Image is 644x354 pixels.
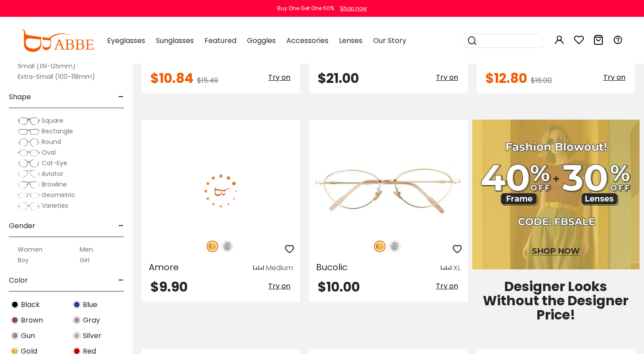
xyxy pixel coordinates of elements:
span: Sunglasses [156,35,194,46]
img: size ruler [253,265,264,272]
img: Silver [222,241,233,252]
span: Try on [268,281,290,291]
span: Try on [268,72,290,82]
div: Shop now [340,4,367,12]
span: $15.49 [197,75,218,86]
img: Gun [11,331,19,340]
span: Featured [204,35,236,46]
span: Bucolic [316,261,347,273]
span: Shape [9,86,31,108]
img: Gold Bucolic - Metal ,Adjust Nose Pads [309,152,467,231]
span: $16.00 [531,75,552,86]
span: Browline [42,180,67,189]
label: Boy [18,255,29,265]
button: Try on [433,280,461,292]
img: Black [11,300,19,309]
span: Square [42,116,63,125]
a: Shop now [335,4,367,12]
img: Browline.png [18,180,40,189]
span: Gray [83,315,100,326]
img: Rectangle.png [18,127,40,136]
button: Try on [266,280,293,292]
img: Gray [73,316,81,324]
span: $9.90 [150,277,188,296]
button: Try on [601,72,628,83]
span: Round [42,137,61,146]
div: Buy One Get One 50% [277,4,334,12]
button: Try on [433,72,461,83]
span: Amore [149,261,179,273]
span: Lenses [339,35,362,46]
img: Gold Amore - Metal ,Adjust Nose Pads [142,152,300,231]
span: Silver [83,331,101,341]
label: Extra-Small (100-118mm) [18,71,95,82]
img: Oval.png [18,148,40,157]
span: Brown [21,315,43,326]
button: Try on [266,72,293,83]
span: Varieties [42,201,68,210]
span: Accessories [286,35,328,46]
img: Silver [389,241,401,252]
img: abbeglasses.com [21,30,94,52]
span: - [118,86,124,108]
img: Blue [73,300,81,309]
img: Square.png [18,117,40,125]
span: - [118,215,124,237]
span: Aviator [42,169,63,178]
label: Women [18,244,42,255]
span: Designer Looks Without the Designer Price! [483,277,629,324]
img: Brown [11,316,19,324]
span: Gender [9,215,35,237]
span: $21.00 [318,69,359,88]
img: Gold [207,241,218,252]
span: Color [9,270,28,291]
span: $10.00 [318,277,360,296]
label: Girl [80,255,89,265]
span: Eyeglasses [107,35,145,46]
img: Cat-Eye.png [18,159,40,168]
img: size ruler [441,265,451,272]
img: Aviator.png [18,170,40,179]
img: Gold [374,241,386,252]
label: Men [80,244,93,255]
span: Rectangle [42,127,73,136]
span: Oval [42,148,56,157]
span: Try on [436,281,458,291]
span: Black [21,300,40,310]
img: Geometric.png [18,191,40,200]
span: $12.80 [486,69,527,88]
img: Fashion Blowout Sale [472,120,640,269]
div: XL [453,263,461,273]
span: Gun [21,331,35,341]
span: - [118,270,124,291]
div: Medium [266,263,293,273]
span: Geometric [42,191,75,199]
span: Our Story [373,35,406,46]
span: Blue [83,300,97,310]
img: Varieties.png [18,202,40,211]
img: Silver [73,331,81,340]
span: Try on [603,72,625,82]
img: Round.png [18,138,40,147]
label: Small (119-125mm) [18,61,76,71]
span: Cat-Eye [42,159,67,167]
span: Try on [436,72,458,82]
span: Goggles [247,35,276,46]
span: $10.84 [150,69,193,88]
